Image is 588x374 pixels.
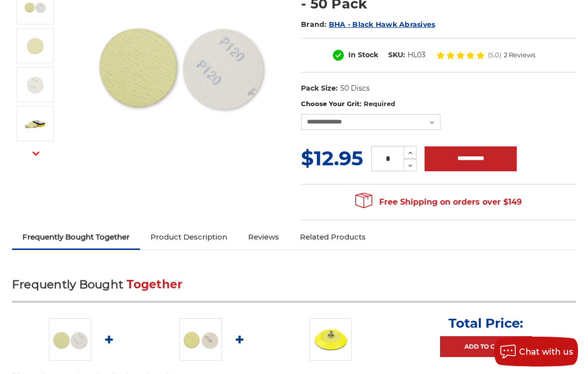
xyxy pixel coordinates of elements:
a: Frequently Bought Together [12,226,140,248]
a: Product Description [140,226,238,248]
label: Choose Your Grit: [301,99,576,109]
img: premium 3" sanding disc with hook and loop backing [22,33,47,58]
a: BHA - Black Hawk Abrasives [329,20,436,29]
span: (5.0) [488,52,501,58]
dd: 50 Discs [340,83,370,94]
small: Required [364,100,395,108]
img: velcro backed 3 inch sanding disc [22,72,47,97]
dt: SKU: [388,50,405,60]
span: In Stock [348,50,378,59]
button: Chat with us [494,337,578,367]
span: Chat with us [519,347,573,357]
img: 3 inch gold hook and loop sanding discs [49,318,91,361]
span: 2 Reviews [504,52,535,58]
dd: HL03 [408,50,426,60]
span: Frequently Bought [12,277,123,291]
span: $12.95 [301,146,363,170]
p: Total Price: [448,315,523,331]
a: Add to Cart [440,336,532,357]
img: 50 pack of 3 inch hook and loop sanding discs gold [22,111,47,136]
a: Reviews [238,226,290,248]
a: Related Products [290,226,376,248]
span: Together [127,277,182,291]
span: Brand: [301,20,327,29]
dt: Pack Size: [301,83,338,94]
span: Free Shipping on orders over $149 [355,192,522,212]
button: Next [24,143,48,164]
